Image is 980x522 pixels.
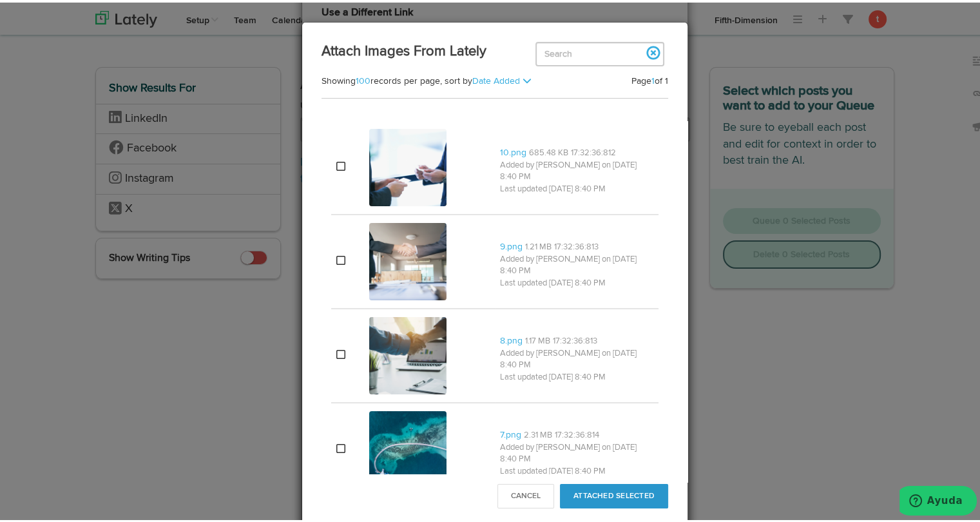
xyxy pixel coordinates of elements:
[500,240,523,249] a: 9.png
[535,39,664,64] input: Search
[472,74,520,83] a: Date Added
[555,429,599,437] span: 17:32:36:814
[322,39,668,59] h3: Attach Images From Lately
[369,126,447,204] img: 9TeVV4KSTjygoeUaaCE1
[500,146,526,155] a: 10.png
[445,74,523,83] span: sort by
[500,463,653,476] p: Last updated [DATE] 8:40 PM
[525,334,550,343] span: 1.17 MB
[500,345,653,369] p: Added by [PERSON_NAME] on [DATE] 8:40 PM
[356,74,370,83] a: 100
[560,481,668,506] button: Attached Selected
[500,440,653,463] p: Added by [PERSON_NAME] on [DATE] 8:40 PM
[554,240,599,249] span: 17:32:36:813
[497,481,554,506] button: Cancel
[500,157,653,181] p: Added by [PERSON_NAME] on [DATE] 8:40 PM
[651,74,655,83] a: 1
[899,483,977,516] iframe: Abre un widget desde donde se puede obtener más información
[529,146,568,155] span: 685.48 KB
[524,429,552,437] span: 2.31 MB
[553,334,597,343] span: 17:32:36:813
[631,74,668,83] span: Page of 1
[500,275,653,287] p: Last updated [DATE] 8:40 PM
[500,334,523,343] a: 8.png
[322,74,442,83] span: Showing records per page,
[500,251,653,275] p: Added by [PERSON_NAME] on [DATE] 8:40 PM
[500,369,653,382] p: Last updated [DATE] 8:40 PM
[369,409,447,486] img: A2csvhYQTHqABG8TN9vC
[369,314,447,392] img: 4oiZyDJzQLm3PuLAI2NR
[525,240,552,249] span: 1.21 MB
[500,181,653,193] p: Last updated [DATE] 8:40 PM
[571,146,616,155] span: 17:32:36:812
[369,220,447,298] img: 1k5BXq7MRou2bIH22KQ6
[500,428,521,437] a: 7.png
